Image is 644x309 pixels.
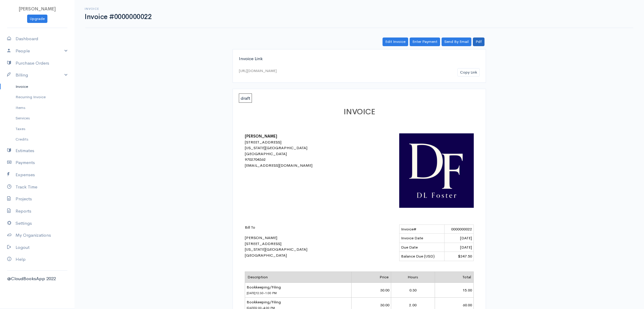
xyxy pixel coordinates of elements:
span: [DATE]12:30-1:00 PM [247,291,277,295]
a: Upgrade [27,15,47,23]
div: [STREET_ADDRESS] [US_STATE][GEOGRAPHIC_DATA] [GEOGRAPHIC_DATA] 9702704362 [EMAIL_ADDRESS][DOMAIN_... [245,139,349,168]
h1: Invoice #0000000022 [85,13,151,21]
td: Bookkeeping/Filing [245,283,352,297]
td: Hours [391,272,435,283]
img: logo-41515.jpg [399,133,474,208]
div: [PERSON_NAME] [STREET_ADDRESS] [US_STATE][GEOGRAPHIC_DATA] [GEOGRAPHIC_DATA] [245,224,349,258]
a: Pdf [473,38,484,46]
td: Total [435,272,473,283]
b: [PERSON_NAME] [245,134,277,139]
td: $247.50 [444,252,473,261]
td: [DATE] [444,234,473,243]
td: Price [351,272,391,283]
h1: INVOICE [245,108,474,116]
td: 0.30 [391,283,435,297]
td: 30.00 [351,283,391,297]
td: Invoice Date [400,234,445,243]
td: Balance Due (USD) [400,252,445,261]
span: draft [239,93,252,103]
td: Due Date [400,243,445,252]
td: Invoice# [400,224,445,234]
a: Send By Email [442,38,471,46]
td: 15.00 [435,283,473,297]
td: [DATE] [444,243,473,252]
button: Copy Link [457,68,480,77]
div: @CloudBooksApp 2022 [7,275,67,282]
td: Description [245,272,352,283]
div: [URL][DOMAIN_NAME] [239,68,277,74]
span: [PERSON_NAME] [19,6,56,12]
h6: Invoice [85,7,151,10]
div: Invoice Link [239,55,480,62]
a: Enter Payment [410,38,440,46]
p: Bill To [245,224,349,230]
td: 0000000022 [444,224,473,234]
a: Edit Invoice [383,38,408,46]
